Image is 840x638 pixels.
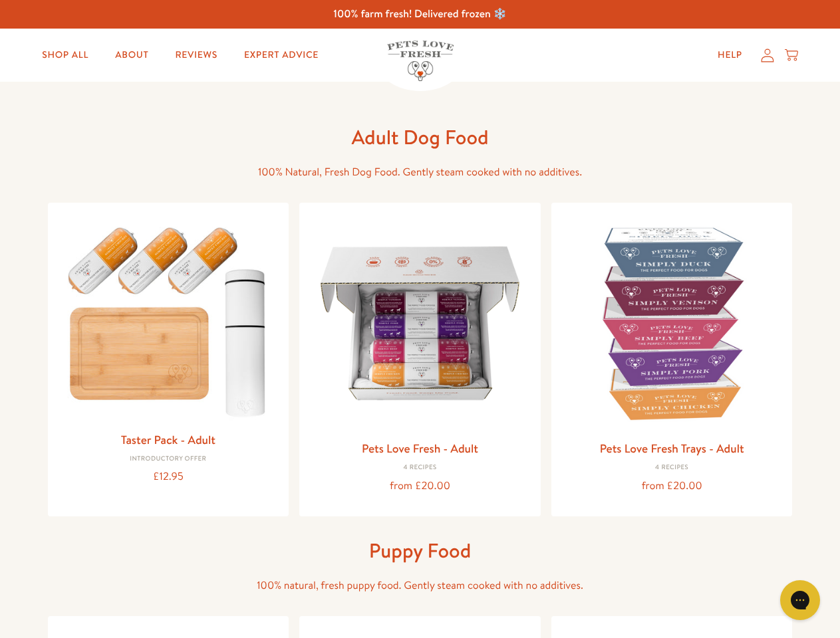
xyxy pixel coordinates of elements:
[59,213,279,424] img: Taster Pack - Adult
[562,464,782,472] div: 4 Recipes
[59,468,279,486] div: £12.95
[310,477,530,495] div: from £20.00
[562,213,782,433] img: Pets Love Fresh Trays - Adult
[707,42,753,68] a: Help
[310,464,530,472] div: 4 Recipes
[104,42,159,68] a: About
[258,165,582,179] span: 100% Natural, Fresh Dog Food. Gently steam cooked with no additives.
[164,42,227,68] a: Reviews
[121,431,215,448] a: Taster Pack - Adult
[208,538,633,564] h1: Puppy Food
[59,455,279,463] div: Introductory Offer
[208,124,633,150] h1: Adult Dog Food
[31,42,99,68] a: Shop All
[310,213,530,433] img: Pets Love Fresh - Adult
[600,440,744,457] a: Pets Love Fresh Trays - Adult
[257,578,583,593] span: 100% natural, fresh puppy food. Gently steam cooked with no additives.
[387,41,454,81] img: Pets Love Fresh
[562,477,782,495] div: from £20.00
[233,42,329,68] a: Expert Advice
[773,576,827,625] iframe: Gorgias live chat messenger
[362,440,478,457] a: Pets Love Fresh - Adult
